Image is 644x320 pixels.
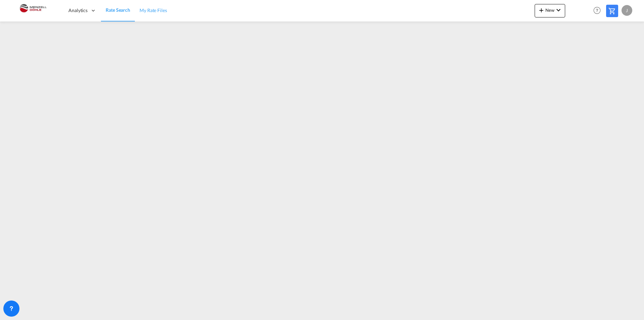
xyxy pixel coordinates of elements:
[537,6,545,14] md-icon: icon-plus 400-fg
[537,7,562,13] span: New
[591,5,603,16] span: Help
[10,3,55,18] img: 5c2b1670644e11efba44c1e626d722bd.JPG
[622,5,632,16] div: J
[5,285,29,310] iframe: Chat
[106,7,130,13] span: Rate Search
[591,5,606,17] div: Help
[68,7,88,14] span: Analytics
[554,6,562,14] md-icon: icon-chevron-down
[140,7,167,13] span: My Rate Files
[535,4,565,17] button: icon-plus 400-fgNewicon-chevron-down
